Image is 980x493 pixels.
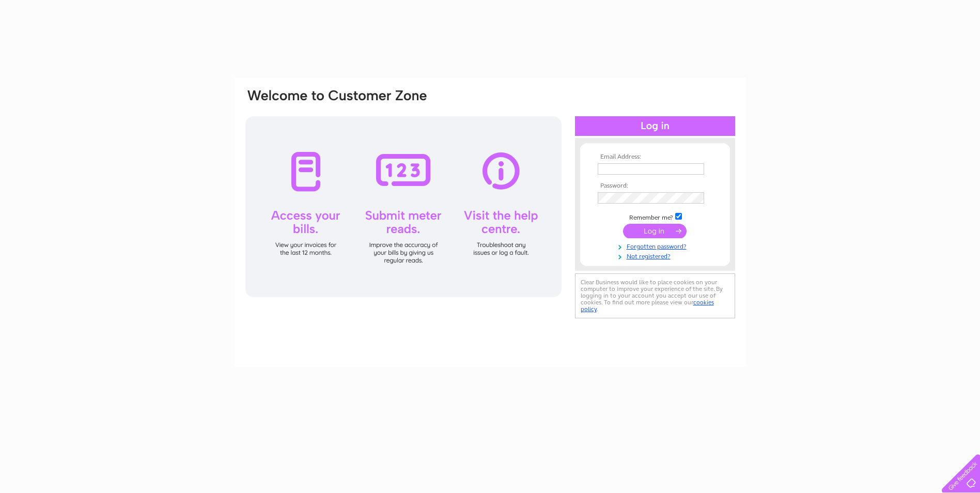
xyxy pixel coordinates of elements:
[598,251,715,260] a: Not registered?
[598,241,715,251] a: Forgotten password?
[581,299,714,313] a: cookies policy
[595,211,715,222] td: Remember me?
[575,273,735,318] div: Clear Business would like to place cookies on your computer to improve your experience of the sit...
[595,182,715,190] th: Password:
[595,153,715,161] th: Email Address:
[623,224,687,238] input: Submit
